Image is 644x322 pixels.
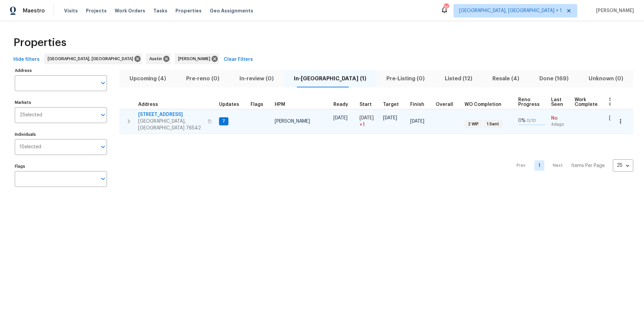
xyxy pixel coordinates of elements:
label: Individuals [15,132,107,136]
span: Pre-reno (0) [180,74,225,83]
span: Clear Filters [224,55,253,64]
span: Reno Progress [518,97,540,107]
span: Properties [13,39,66,46]
span: Listed (12) [439,74,478,83]
span: Work Orders [115,7,145,14]
span: [GEOGRAPHIC_DATA], [GEOGRAPHIC_DATA] 76542 [138,118,204,131]
span: Austin [149,55,165,62]
span: 0 / 10 [527,119,536,123]
label: Address [15,69,107,73]
span: Tasks [153,8,167,13]
a: Goto page 1 [534,160,544,171]
span: 2 WIP [465,121,481,127]
span: Setup Complete [609,97,632,107]
div: Actual renovation start date [360,102,378,107]
span: WO Completion [465,102,501,107]
span: [DATE] [333,116,347,120]
span: 0 % [518,118,526,123]
div: 25 [613,157,633,174]
span: Work Complete [575,97,598,107]
span: Address [138,102,158,107]
span: [PERSON_NAME] [275,119,310,124]
span: 1 Selected [19,144,41,150]
span: Visits [64,7,78,14]
div: Target renovation project end date [383,102,405,107]
span: Target [383,102,399,107]
nav: Pagination Navigation [510,138,633,194]
span: + 1 [360,121,365,128]
span: Last Seen [551,97,563,107]
span: Ready [333,102,348,107]
div: Austin [146,53,171,64]
span: No [551,115,569,122]
div: [PERSON_NAME] [175,53,219,64]
span: Geo Assignments [210,7,253,14]
span: Start [360,102,372,107]
span: 1 Sent [484,121,502,127]
button: Clear Filters [221,53,256,66]
span: [PERSON_NAME] [178,55,213,62]
span: Properties [175,7,202,14]
span: [DATE] [383,116,397,120]
span: [STREET_ADDRESS] [138,111,204,118]
label: Markets [15,100,107,105]
span: Finish [410,102,424,107]
span: [GEOGRAPHIC_DATA], [GEOGRAPHIC_DATA] [48,55,136,62]
span: [DATE] [609,116,623,120]
span: [DATE] [360,116,374,120]
div: 35 [444,4,448,11]
span: Flags [251,102,263,107]
p: Items Per Page [571,162,605,169]
td: Project started 1 days late [357,109,380,133]
span: Pre-Listing (0) [380,74,431,83]
button: Open [98,78,108,88]
span: Projects [86,7,107,14]
span: Hide filters [13,55,40,64]
span: [GEOGRAPHIC_DATA], [GEOGRAPHIC_DATA] + 1 [459,7,562,14]
span: Upcoming (4) [123,74,172,83]
span: In-[GEOGRAPHIC_DATA] (1) [288,74,372,83]
span: Overall [436,102,453,107]
span: 4d ago [551,122,569,127]
span: Updates [219,102,239,107]
div: Earliest renovation start date (first business day after COE or Checkout) [333,102,354,107]
span: In-review (0) [233,74,280,83]
span: Resale (4) [486,74,525,83]
button: Hide filters [11,53,42,66]
div: Projected renovation finish date [410,102,430,107]
label: Flags [15,164,107,168]
span: [PERSON_NAME] [593,7,634,14]
button: Open [98,110,108,120]
div: Days past target finish date [436,102,459,107]
span: Maestro [23,7,45,14]
div: [GEOGRAPHIC_DATA], [GEOGRAPHIC_DATA] [44,53,142,64]
span: Done (169) [533,74,575,83]
span: 2 Selected [19,112,42,118]
button: Open [98,174,108,184]
span: 7 [220,118,228,124]
span: HPM [275,102,285,107]
button: Open [98,142,108,152]
span: [DATE] [410,119,424,124]
span: Unknown (0) [583,74,629,83]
